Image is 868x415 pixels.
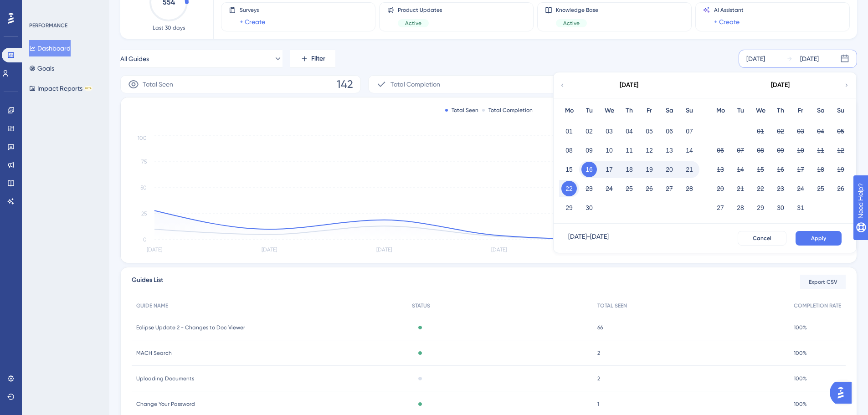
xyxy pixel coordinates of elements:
div: [DATE] [746,53,765,64]
span: 2 [597,349,600,357]
span: 142 [337,77,353,92]
button: 24 [601,181,617,196]
div: [DATE] [800,53,819,64]
div: Tu [579,105,599,116]
tspan: 75 [141,159,147,165]
span: 2 [597,375,600,382]
tspan: [DATE] [491,246,507,253]
button: 08 [561,143,577,158]
button: 07 [682,123,697,139]
button: 19 [642,162,657,177]
span: GUIDE NAME [136,302,168,309]
div: Th [770,105,791,116]
tspan: [DATE] [147,246,162,253]
tspan: [DATE] [376,246,392,253]
button: 06 [713,143,728,158]
div: Su [679,105,699,116]
button: 03 [601,123,617,139]
button: 19 [833,162,848,177]
button: 21 [682,162,697,177]
div: [DATE] [620,80,638,91]
span: Eclipse Update 2 - Changes to Doc Viewer [136,324,245,331]
tspan: [DATE] [262,246,277,253]
div: Total Seen [445,107,478,114]
span: TOTAL SEEN [597,302,627,309]
span: Total Seen [143,79,173,90]
button: 29 [561,200,577,215]
button: 01 [561,123,577,139]
span: MACH Search [136,349,172,357]
button: 03 [793,123,808,139]
div: Su [831,105,851,116]
button: 27 [662,181,677,196]
span: 100% [794,349,807,357]
a: + Create [240,16,265,27]
button: 13 [713,162,728,177]
span: Filter [311,53,325,64]
button: 12 [833,143,848,158]
tspan: 25 [141,210,147,217]
button: 30 [581,200,597,215]
tspan: 50 [140,184,147,191]
button: 09 [773,143,788,158]
button: Dashboard [29,40,71,56]
div: [DATE] - [DATE] [568,231,609,246]
span: 100% [794,375,807,382]
button: Export CSV [800,275,846,289]
button: 20 [713,181,728,196]
button: 14 [733,162,748,177]
button: 04 [813,123,828,139]
button: 21 [733,181,748,196]
div: PERFORMANCE [29,22,67,29]
button: 13 [662,143,677,158]
button: 06 [662,123,677,139]
span: Surveys [240,6,265,14]
div: Total Completion [482,107,533,114]
span: COMPLETION RATE [794,302,841,309]
a: + Create [714,16,740,27]
button: 04 [621,123,637,139]
span: 100% [794,400,807,408]
div: [DATE] [771,80,790,91]
span: Change Your Password [136,400,195,408]
div: Fr [791,105,811,116]
button: 25 [621,181,637,196]
span: All Guides [120,53,149,64]
button: 09 [581,143,597,158]
button: 27 [713,200,728,215]
button: 16 [773,162,788,177]
span: Need Help? [21,2,57,13]
button: 11 [621,143,637,158]
span: Export CSV [809,278,837,286]
span: AI Assistant [714,6,744,14]
span: 100% [794,324,807,331]
button: All Guides [120,50,282,68]
button: 07 [733,143,748,158]
button: 20 [662,162,677,177]
button: 02 [581,123,597,139]
button: Goals [29,60,54,77]
button: 23 [773,181,788,196]
button: Apply [796,231,842,246]
button: 22 [753,181,768,196]
tspan: 0 [143,236,147,243]
div: We [750,105,770,116]
span: Last 30 days [153,24,185,31]
button: 29 [753,200,768,215]
button: 01 [753,123,768,139]
span: Product Updates [398,6,442,14]
button: Cancel [738,231,786,246]
button: 05 [833,123,848,139]
button: 17 [793,162,808,177]
button: 31 [793,200,808,215]
button: 24 [793,181,808,196]
button: 25 [813,181,828,196]
button: 11 [813,143,828,158]
span: Uploading Documents [136,375,194,382]
span: 66 [597,324,603,331]
button: 10 [601,143,617,158]
button: 28 [733,200,748,215]
span: Apply [811,235,826,242]
span: Guides List [132,275,163,289]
